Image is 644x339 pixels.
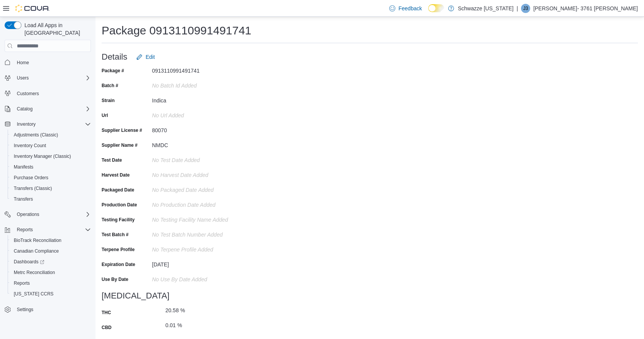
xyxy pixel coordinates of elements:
span: [US_STATE] CCRS [14,291,53,297]
span: Reports [17,227,33,233]
div: NMDC [152,139,254,148]
a: Metrc Reconciliation [11,268,58,277]
button: Inventory [14,120,39,129]
span: Settings [14,305,91,314]
span: Purchase Orders [11,173,91,182]
span: Reports [14,225,91,234]
span: Inventory Manager (Classic) [14,153,71,159]
label: Batch # [102,83,118,89]
button: [US_STATE] CCRS [8,289,94,299]
button: Adjustments (Classic) [8,130,94,140]
button: Users [2,73,94,83]
span: Inventory Manager (Classic) [11,152,91,161]
span: Transfers [14,196,33,202]
a: Adjustments (Classic) [11,130,61,139]
span: Load All Apps in [GEOGRAPHIC_DATA] [21,21,91,37]
a: [US_STATE] CCRS [11,289,57,298]
span: Settings [17,307,33,313]
span: Catalog [14,104,91,114]
button: Users [14,73,32,83]
div: No Use By Date added [152,273,254,282]
h1: Package 0913110991491741 [102,23,251,38]
span: BioTrack Reconciliation [14,237,61,243]
label: Terpene Profile [102,247,134,253]
div: Jennifer- 3761 Seward [521,4,530,13]
label: Harvest Date [102,172,129,178]
label: Expiration Date [102,261,135,268]
span: Reports [11,279,91,288]
span: Purchase Orders [14,175,49,181]
span: Canadian Compliance [14,248,59,254]
div: 80070 [152,124,254,133]
button: Reports [2,224,94,235]
label: Url [102,112,108,118]
span: Home [17,60,29,66]
button: Operations [2,209,94,220]
span: Home [14,57,91,67]
a: Customers [14,89,42,98]
input: Dark Mode [428,4,444,12]
span: Adjustments (Classic) [14,132,58,138]
img: Cova [15,5,50,12]
label: Packaged Date [102,187,134,193]
button: Inventory Manager (Classic) [8,151,94,162]
button: Reports [8,278,94,289]
a: Canadian Compliance [11,247,62,256]
div: No Production Date added [152,199,254,208]
span: Adjustments (Classic) [11,130,91,139]
button: Transfers [8,194,94,204]
a: Manifests [11,162,36,172]
a: Home [14,58,32,67]
h3: Details [102,52,127,62]
span: Transfers (Classic) [14,185,52,191]
p: | [516,4,518,13]
span: Operations [17,211,39,217]
p: 20.58 [165,307,179,314]
span: Inventory [17,121,36,127]
a: Settings [14,305,36,314]
a: Inventory Count [11,141,49,150]
a: BioTrack Reconciliation [11,236,65,245]
button: Catalog [14,104,36,114]
button: Canadian Compliance [8,246,94,256]
span: Manifests [14,164,33,170]
div: % [180,307,185,314]
button: Operations [14,210,42,219]
label: Test Batch # [102,232,128,238]
div: No Testing Facility Name added [152,214,254,223]
span: Users [14,73,91,83]
div: [DATE] [152,258,254,268]
label: CBD [102,324,112,331]
button: Reports [14,225,36,234]
a: Transfers [11,195,36,204]
nav: Complex example [5,54,91,335]
button: Settings [2,304,94,315]
label: Package # [102,68,124,74]
span: Dashboards [14,259,44,265]
button: Metrc Reconciliation [8,267,94,278]
span: Operations [14,210,91,219]
p: [PERSON_NAME]- 3761 [PERSON_NAME] [533,4,638,13]
div: No Harvest Date added [152,169,254,178]
label: Supplier License # [102,127,142,133]
p: 0.01 [165,321,176,329]
label: Supplier Name # [102,142,138,148]
a: Dashboards [11,257,47,266]
div: No Test Date added [152,154,254,163]
div: % [177,321,182,329]
div: No Terpene Profile added [152,243,254,253]
span: Manifests [11,162,91,172]
span: Customers [14,89,91,98]
div: No Packaged Date added [152,184,254,193]
a: Inventory Manager (Classic) [11,152,74,161]
span: Canadian Compliance [11,247,91,256]
div: No Test Batch Number added [152,229,254,238]
label: Strain [102,97,115,104]
div: No Url added [152,109,254,118]
button: Home [2,57,94,68]
span: Metrc Reconciliation [11,268,91,277]
span: Transfers (Classic) [11,184,91,193]
div: 0913110991491741 [152,65,254,74]
a: Purchase Orders [11,173,52,182]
